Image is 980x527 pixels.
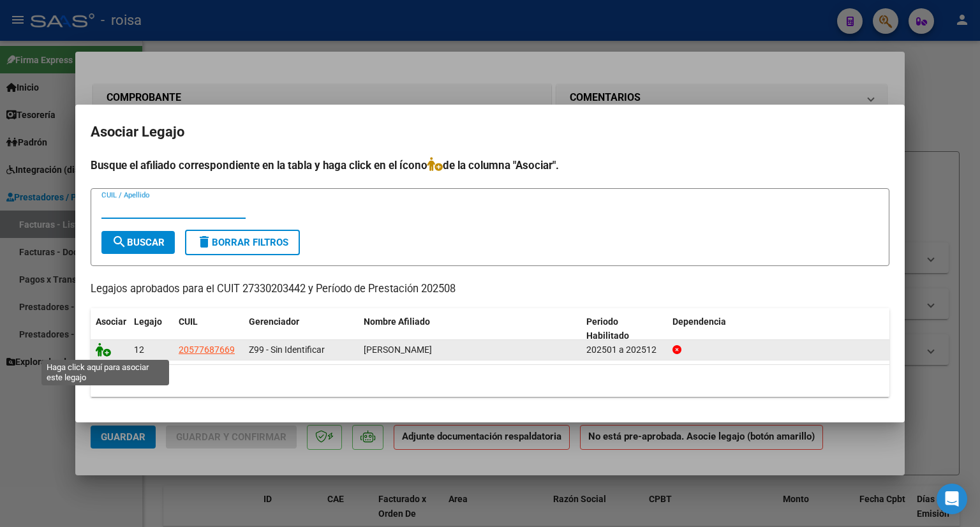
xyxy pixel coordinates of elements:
[937,484,967,514] div: Open Intercom Messenger
[129,308,174,350] datatable-header-cell: Legajo
[197,237,288,248] span: Borrar Filtros
[112,234,127,249] mat-icon: search
[96,316,126,327] span: Asociar
[249,316,299,327] span: Gerenciador
[179,345,235,355] span: 20577687669
[179,316,198,327] span: CUIL
[134,316,162,327] span: Legajo
[586,316,629,341] span: Periodo Habilitado
[364,316,430,327] span: Nombre Afiliado
[185,230,300,255] button: Borrar Filtros
[101,231,175,254] button: Buscar
[134,345,144,355] span: 12
[672,316,726,327] span: Dependencia
[91,365,889,397] div: 1 registros
[174,308,244,350] datatable-header-cell: CUIL
[364,345,432,355] span: FERNANDEZ COLLANTE MATHEO ROMEO
[244,308,359,350] datatable-header-cell: Gerenciador
[112,237,165,248] span: Buscar
[359,308,581,350] datatable-header-cell: Nombre Afiliado
[197,234,212,249] mat-icon: delete
[249,345,325,355] span: Z99 - Sin Identificar
[91,157,889,174] h4: Busque el afiliado correspondiente en la tabla y haga click en el ícono de la columna "Asociar".
[581,308,667,350] datatable-header-cell: Periodo Habilitado
[667,308,890,350] datatable-header-cell: Dependencia
[586,343,662,357] div: 202501 a 202512
[91,281,889,297] p: Legajos aprobados para el CUIT 27330203442 y Período de Prestación 202508
[91,120,889,144] h2: Asociar Legajo
[91,308,129,350] datatable-header-cell: Asociar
